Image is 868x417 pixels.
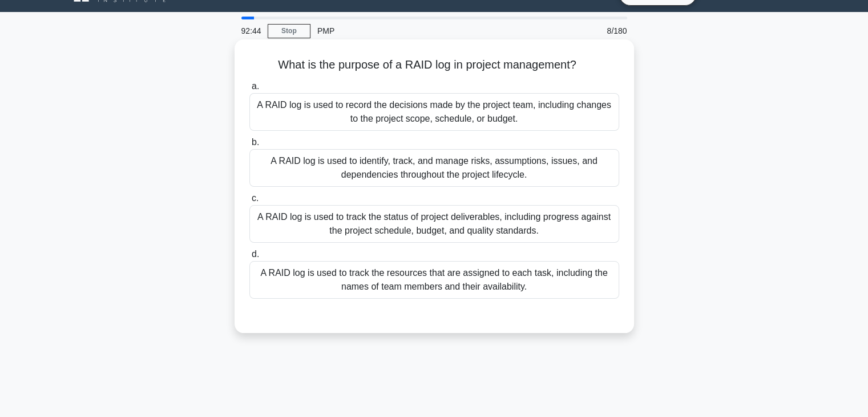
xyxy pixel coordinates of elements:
[252,137,259,147] span: b.
[252,193,259,203] span: c.
[249,149,619,187] div: A RAID log is used to identify, track, and manage risks, assumptions, issues, and dependencies th...
[249,261,619,299] div: A RAID log is used to track the resources that are assigned to each task, including the names of ...
[252,81,259,91] span: a.
[249,205,619,243] div: A RAID log is used to track the status of project deliverables, including progress against the pr...
[252,249,259,259] span: d.
[268,24,310,38] a: Stop
[235,19,268,42] div: 92:44
[310,19,467,42] div: PMP
[248,58,620,73] h5: What is the purpose of a RAID log in project management?
[567,19,634,42] div: 8/180
[249,93,619,131] div: A RAID log is used to record the decisions made by the project team, including changes to the pro...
